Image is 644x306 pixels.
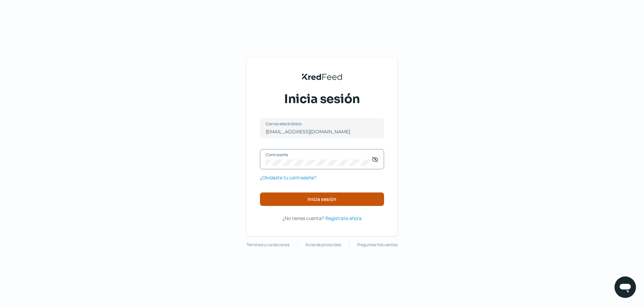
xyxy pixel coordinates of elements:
[357,241,397,249] a: Preguntas frecuentes
[260,173,316,182] a: ¿Olvidaste tu contraseña?
[260,192,384,206] button: Inicia sesión
[266,121,372,127] label: Correo electrónico
[308,197,336,202] span: Inicia sesión
[282,215,324,221] span: ¿No tienes cuenta?
[306,241,341,249] a: Aviso de privacidad
[325,214,362,222] a: Regístrate ahora
[247,241,289,249] a: Términos y condiciones
[266,152,372,158] label: Contraseña
[284,91,360,107] span: Inicia sesión
[619,280,632,294] img: chatIcon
